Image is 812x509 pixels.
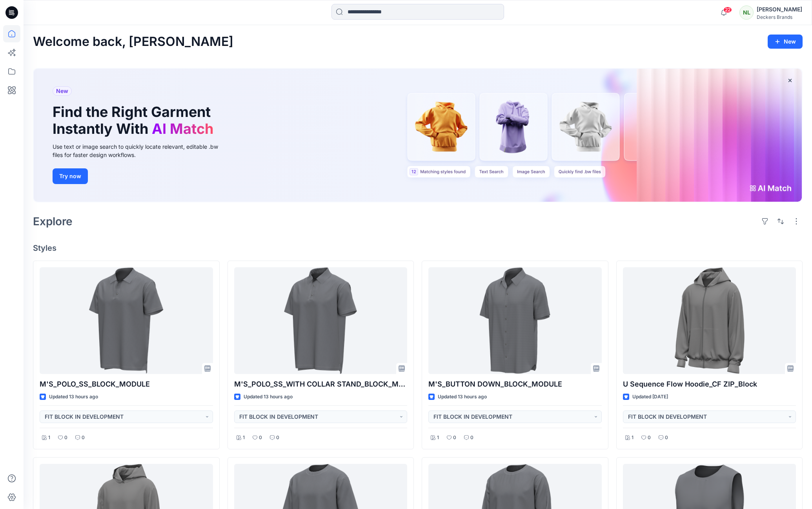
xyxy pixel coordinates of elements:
h2: Explore [33,215,73,228]
p: M'S_POLO_SS_WITH COLLAR STAND_BLOCK_MODULE [234,379,408,390]
button: New [768,35,803,49]
span: 22 [723,7,732,13]
p: 1 [243,434,245,442]
p: 1 [632,434,634,442]
p: 0 [453,434,456,442]
p: 0 [665,434,668,442]
span: New [56,86,68,96]
div: Use text or image search to quickly locate relevant, editable .bw files for faster design workflows. [53,142,229,159]
p: M'S_POLO_SS_BLOCK_MODULE [40,379,213,390]
h1: Find the Right Garment Instantly With [53,104,217,137]
p: Updated [DATE] [632,393,668,401]
button: Try now [53,168,88,184]
p: 0 [259,434,262,442]
p: Updated 13 hours ago [438,393,487,401]
p: 0 [648,434,651,442]
a: U Sequence Flow Hoodie_CF ZIP_Block [623,267,796,374]
p: M'S_BUTTON DOWN_BLOCK_MODULE [428,379,602,390]
h4: Styles [33,243,803,253]
p: 0 [470,434,473,442]
a: M'S_POLO_SS_BLOCK_MODULE [40,267,213,374]
p: 1 [437,434,439,442]
p: U Sequence Flow Hoodie_CF ZIP_Block [623,379,796,390]
a: M'S_POLO_SS_WITH COLLAR STAND_BLOCK_MODULE [234,267,408,374]
div: [PERSON_NAME] [757,5,802,14]
p: Updated 13 hours ago [244,393,293,401]
p: 0 [82,434,85,442]
a: M'S_BUTTON DOWN_BLOCK_MODULE [428,267,602,374]
p: 1 [48,434,50,442]
p: 0 [64,434,67,442]
span: AI Match [152,120,213,137]
div: Deckers Brands [757,14,802,20]
div: NL [739,5,754,20]
h2: Welcome back, [PERSON_NAME] [33,35,233,49]
p: Updated 13 hours ago [49,393,98,401]
p: 0 [276,434,279,442]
